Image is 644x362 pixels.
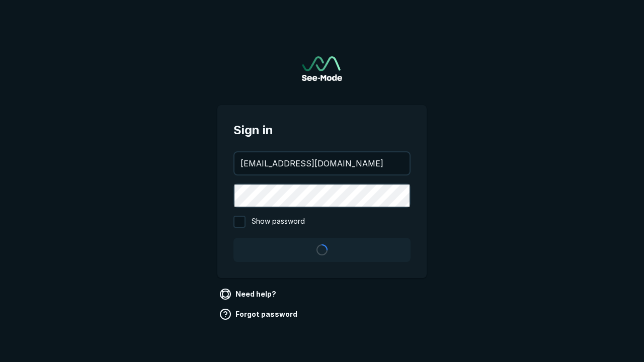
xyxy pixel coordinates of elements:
a: Go to sign in [302,56,342,81]
span: Show password [252,216,305,228]
input: your@email.com [234,152,410,174]
a: Forgot password [217,306,301,322]
span: Sign in [233,121,411,139]
img: See-Mode Logo [302,56,342,81]
a: Need help? [217,286,280,302]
